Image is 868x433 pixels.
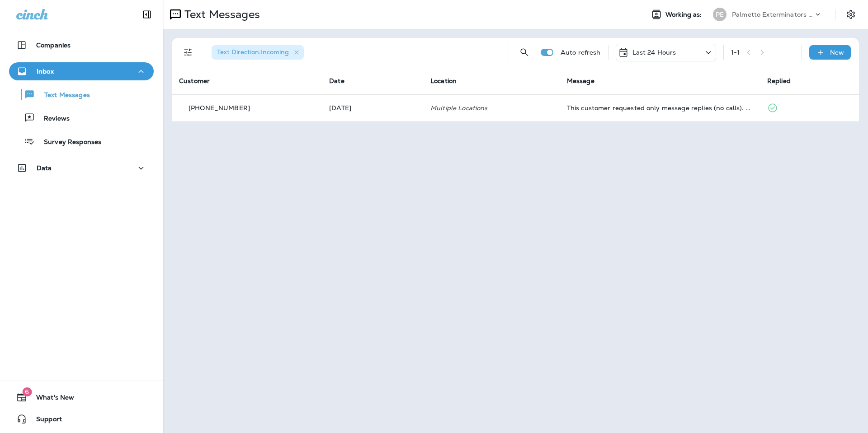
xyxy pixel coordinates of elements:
[22,387,32,396] span: 6
[27,394,74,405] span: What's New
[36,42,71,49] p: Companies
[632,49,676,56] p: Last 24 Hours
[9,85,154,104] button: Text Messages
[217,48,289,56] span: Text Direction : Incoming
[665,11,704,19] span: Working as:
[134,5,160,23] button: Collapse Sidebar
[567,77,594,85] span: Message
[713,8,726,21] div: PE
[9,36,154,54] button: Companies
[430,77,457,85] span: Location
[35,138,101,147] p: Survey Responses
[37,68,54,75] p: Inbox
[329,104,416,112] p: Sep 3, 2025 10:05 AM
[179,77,210,85] span: Customer
[9,108,154,127] button: Reviews
[189,104,250,112] p: [PHONE_NUMBER]
[9,388,154,406] button: 6What's New
[27,415,62,426] span: Support
[567,104,753,112] div: This customer requested only message replies (no calls). Reply here or respond via your LSA dashb...
[212,45,304,60] div: Text Direction:Incoming
[515,43,533,61] button: Search Messages
[35,115,70,123] p: Reviews
[430,104,552,112] p: Multiple Locations
[732,11,813,18] p: Palmetto Exterminators LLC
[181,8,260,21] p: Text Messages
[830,49,844,56] p: New
[9,159,154,177] button: Data
[9,132,154,151] button: Survey Responses
[37,164,52,172] p: Data
[9,410,154,428] button: Support
[179,43,197,61] button: Filters
[35,91,90,100] p: Text Messages
[561,49,601,56] p: Auto refresh
[731,49,740,56] div: 1 - 1
[767,77,791,85] span: Replied
[9,62,154,80] button: Inbox
[843,6,859,23] button: Settings
[329,77,344,85] span: Date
